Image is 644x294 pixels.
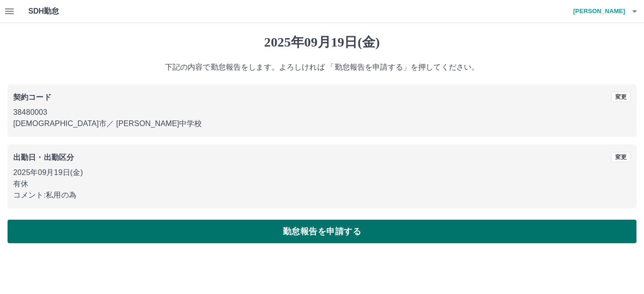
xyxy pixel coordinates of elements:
[8,34,636,50] h1: 2025年09月19日(金)
[611,152,631,162] button: 変更
[13,118,631,129] p: [DEMOGRAPHIC_DATA]市 ／ [PERSON_NAME]中学校
[8,62,636,73] p: 下記の内容で勤怠報告をします。よろしければ 「勤怠報告を申請する」を押してください。
[8,220,636,243] button: 勤怠報告を申請する
[13,93,51,101] b: 契約コード
[13,178,631,190] p: 有休
[13,153,74,161] b: 出勤日・出勤区分
[13,167,631,178] p: 2025年09月19日(金)
[611,92,631,102] button: 変更
[13,107,631,118] p: 38480003
[13,190,631,201] p: コメント: 私用の為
